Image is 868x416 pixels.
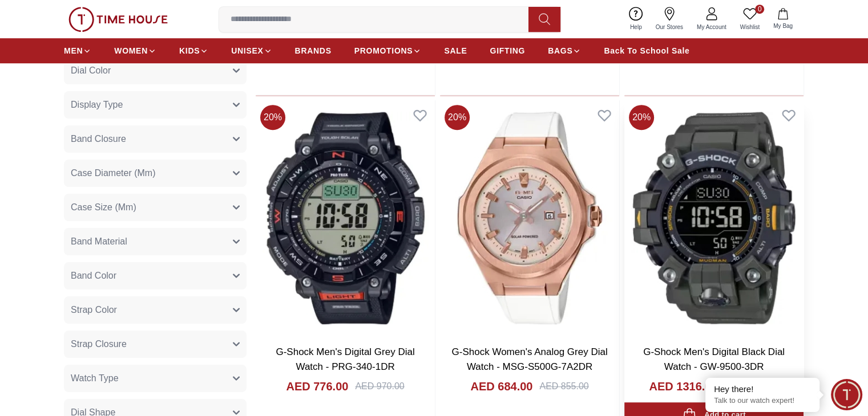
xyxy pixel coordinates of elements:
[64,194,247,221] button: Case Size (Mm)
[440,100,619,336] img: G-Shock Women's Analog Grey Dial Watch - MSG-S500G-7A2DR
[64,228,247,255] button: Band Material
[71,98,123,112] span: Display Type
[769,22,797,30] span: My Bag
[624,100,804,336] img: G-Shock Men's Digital Black Dial Watch - GW-9500-3DR
[64,331,247,358] button: Strap Closure
[451,346,607,372] a: G-Shock Women's Analog Grey Dial Watch - MSG-S500G-7A2DR
[714,384,811,395] div: Hey there!
[714,396,811,406] p: Talk to our watch expert!
[625,23,647,31] span: Help
[548,45,572,56] span: BAGS
[604,45,689,56] span: Back To School Sale
[64,296,247,324] button: Strap Color
[71,303,117,317] span: Strap Color
[64,365,247,392] button: Watch Type
[355,380,404,393] div: AED 970.00
[114,45,148,56] span: WOMEN
[71,64,111,78] span: Dial Color
[649,5,690,34] a: Our Stores
[444,40,467,61] a: SALE
[295,40,332,61] a: BRANDS
[71,269,116,283] span: Band Color
[604,40,689,61] a: Back To School Sale
[490,40,525,61] a: GIFTING
[71,132,126,146] span: Band Closure
[831,379,862,410] div: Chat Widget
[490,45,525,56] span: GIFTING
[649,378,717,394] h4: AED 1316.00
[286,378,348,394] h4: AED 776.00
[64,91,247,119] button: Display Type
[276,346,414,372] a: G-Shock Men's Digital Grey Dial Watch - PRG-340-1DR
[354,45,413,56] span: PROMOTIONS
[692,23,731,31] span: My Account
[179,40,208,61] a: KIDS
[64,125,247,153] button: Band Closure
[445,105,470,130] span: 20 %
[354,40,422,61] a: PROMOTIONS
[64,40,91,61] a: MEN
[71,201,136,214] span: Case Size (Mm)
[64,160,247,187] button: Case Diameter (Mm)
[755,5,764,14] span: 0
[68,7,168,32] img: ...
[736,23,764,31] span: Wishlist
[766,6,800,32] button: My Bag
[64,57,247,84] button: Dial Color
[71,337,127,351] span: Strap Closure
[64,45,83,56] span: MEN
[470,378,532,394] h4: AED 684.00
[643,346,785,372] a: G-Shock Men's Digital Black Dial Watch - GW-9500-3DR
[629,105,654,130] span: 20 %
[548,40,581,61] a: BAGS
[71,166,155,180] span: Case Diameter (Mm)
[179,45,200,56] span: KIDS
[231,45,263,56] span: UNISEX
[623,5,649,34] a: Help
[71,235,127,248] span: Band Material
[71,372,119,385] span: Watch Type
[733,5,766,34] a: 0Wishlist
[295,45,332,56] span: BRANDS
[651,23,688,31] span: Our Stores
[114,40,156,61] a: WOMEN
[260,105,285,130] span: 20 %
[444,45,467,56] span: SALE
[256,100,435,336] img: G-Shock Men's Digital Grey Dial Watch - PRG-340-1DR
[231,40,272,61] a: UNISEX
[539,380,588,393] div: AED 855.00
[64,262,247,289] button: Band Color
